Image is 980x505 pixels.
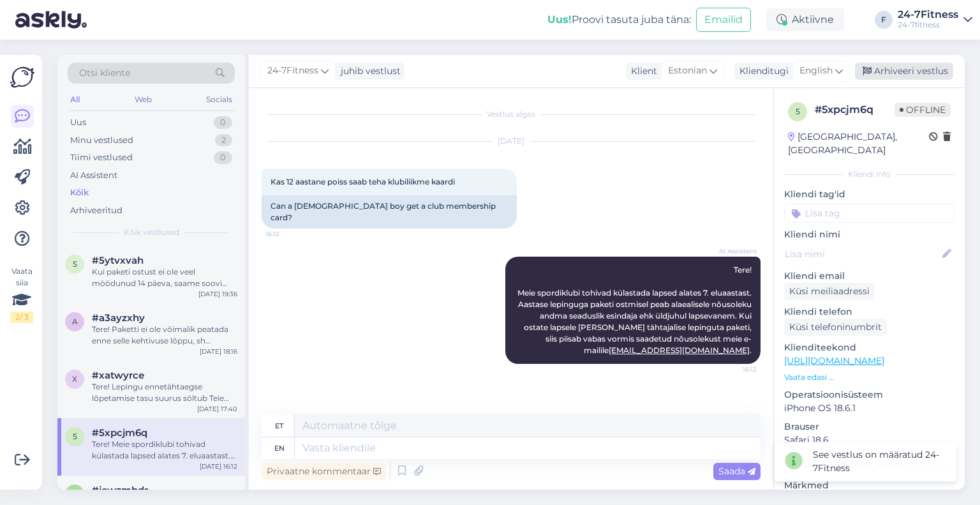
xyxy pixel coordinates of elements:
[813,448,946,475] div: See vestlus on määratud 24-7Fitness
[815,102,895,117] div: # 5xpcjm6q
[262,109,761,120] div: Vestlus algas
[784,388,954,402] p: Operatsioonisüsteem
[898,10,972,30] a: 24-7Fitness24-7fitness
[73,489,77,499] span: j
[718,465,755,477] span: Saada
[784,305,954,319] p: Kliendi telefon
[784,341,954,354] p: Klienditeekond
[70,134,133,147] div: Minu vestlused
[855,63,953,80] div: Arhiveeri vestlus
[262,463,386,480] div: Privaatne kommentaar
[70,116,86,129] div: Uus
[214,116,232,129] div: 0
[92,324,237,347] div: Tere! Paketti ei ole võimalik peatada enne selle kehtivuse lõppu, sh haiguse, puhkuse, elukoha va...
[547,12,691,27] div: Proovi tasuta juba täna:
[214,151,232,164] div: 0
[784,402,954,415] p: iPhone OS 18.6.1
[70,151,133,164] div: Tiimi vestlused
[215,134,232,147] div: 2
[626,64,657,78] div: Klient
[267,64,318,78] span: 24-7Fitness
[72,317,78,326] span: a
[785,247,940,261] input: Lisa nimi
[92,439,237,462] div: Tere! Meie spordiklubi tohivad külastada lapsed alates 7. eluaastast. Aastase lepinguga paketi os...
[709,365,757,374] span: 16:12
[668,64,707,78] span: Estonian
[132,91,154,108] div: Web
[92,485,148,496] span: #jcwzmbdr
[197,404,237,414] div: [DATE] 17:40
[10,266,33,323] div: Vaata siia
[79,66,130,80] span: Otsi kliente
[274,437,285,459] div: en
[709,246,757,256] span: AI Assistent
[70,186,89,199] div: Kõik
[609,345,750,355] a: [EMAIL_ADDRESS][DOMAIN_NAME]
[766,8,844,31] div: Aktiivne
[784,283,875,300] div: Küsi meiliaadressi
[784,420,954,433] p: Brauser
[204,91,235,108] div: Socials
[92,427,147,439] span: #5xpcjm6q
[200,462,237,471] div: [DATE] 16:12
[262,135,761,147] div: [DATE]
[784,433,954,447] p: Safari 18.6
[262,195,517,229] div: Can a [DEMOGRAPHIC_DATA] boy get a club membership card?
[898,20,958,30] div: 24-7fitness
[784,269,954,283] p: Kliendi email
[895,103,951,117] span: Offline
[336,64,401,78] div: juhib vestlust
[784,204,954,223] input: Lisa tag
[784,355,884,366] a: [URL][DOMAIN_NAME]
[275,415,283,437] div: et
[92,266,237,289] div: Kui paketi ostust ei ole veel möödunud 14 päeva, saame soovi korral tühistada Teie paketi. [PERSO...
[92,255,144,266] span: #5ytvxvah
[92,312,145,324] span: #a3ayzxhy
[124,227,179,238] span: Kõik vestlused
[271,177,455,186] span: Kas 12 aastane poiss saab teha klubiliikme kaardi
[898,10,958,20] div: 24-7Fitness
[70,204,122,217] div: Arhiveeritud
[73,432,77,441] span: 5
[696,8,751,32] button: Emailid
[265,229,313,239] span: 16:12
[784,319,887,336] div: Küsi telefoninumbrit
[796,107,800,116] span: 5
[72,374,77,384] span: x
[92,370,144,381] span: #xatwyrce
[788,130,929,157] div: [GEOGRAPHIC_DATA], [GEOGRAPHIC_DATA]
[200,347,237,356] div: [DATE] 18:16
[784,228,954,241] p: Kliendi nimi
[784,372,954,383] p: Vaata edasi ...
[10,312,33,323] div: 2 / 3
[70,169,117,182] div: AI Assistent
[198,289,237,299] div: [DATE] 19:36
[92,381,237,404] div: Tere! Lepingu ennetähtaegse lõpetamise tasu suurus sõltub Teie lepingust [PERSON_NAME] tingimuste...
[73,259,77,269] span: 5
[68,91,82,108] div: All
[547,13,572,26] b: Uus!
[875,11,893,29] div: F
[734,64,789,78] div: Klienditugi
[799,64,833,78] span: English
[784,169,954,180] div: Kliendi info
[10,65,34,89] img: Askly Logo
[784,188,954,201] p: Kliendi tag'id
